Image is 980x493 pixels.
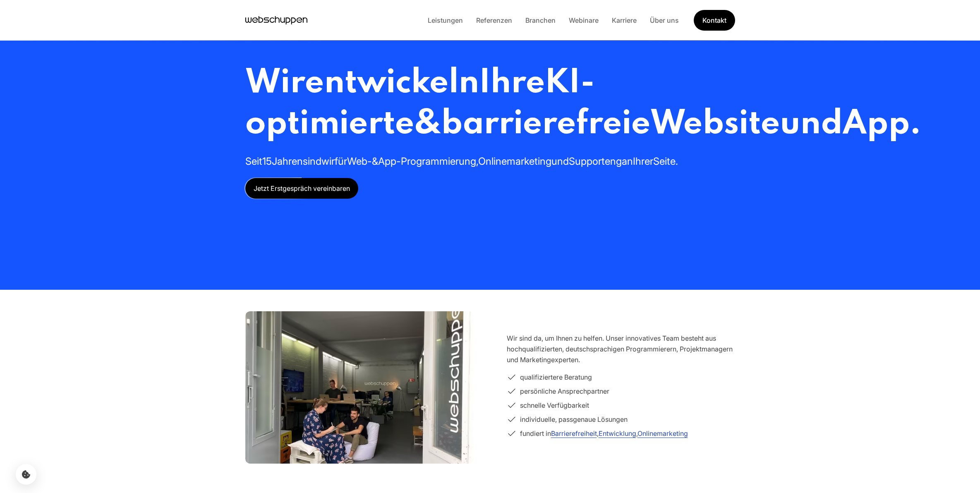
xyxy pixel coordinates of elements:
span: individuelle, passgenaue Lösungen [520,414,628,425]
img: Team im webschuppen-Büro in Hamburg [245,289,474,486]
span: barrierefreie [441,108,650,141]
span: wir [321,155,335,167]
span: Ihrer [633,155,653,167]
span: sind [303,155,321,167]
span: für [335,155,347,167]
span: Wir [245,67,305,100]
span: an [622,155,633,167]
span: Seit [245,155,262,167]
span: eng [605,155,622,167]
span: Jahren [272,155,303,167]
button: Cookie-Einstellungen öffnen [16,464,36,485]
a: Jetzt Erstgespräch vereinbaren [245,178,358,199]
a: Get Started [694,10,735,31]
a: Leistungen [421,16,470,24]
span: App-Programmierung, [378,155,478,167]
a: Onlinemarketing [637,429,688,438]
span: 15 [262,155,272,167]
span: qualifiziertere Beratung [520,372,592,382]
p: Wir sind da, um Ihnen zu helfen. Unser innovatives Team besteht aus hochqualifizierten, deutschsp... [507,333,735,365]
a: Entwicklung [599,429,636,438]
a: Branchen [519,16,562,24]
span: und [551,155,569,167]
span: Onlinemarketing [478,155,551,167]
a: Über uns [643,16,685,24]
span: Web- [347,155,372,167]
span: fundiert in , , [520,428,688,439]
span: & [414,108,441,141]
span: KI-optimierte [245,67,594,141]
span: App. [842,108,921,141]
span: persönliche Ansprechpartner [520,386,609,397]
span: Ihre [479,67,545,100]
span: Seite. [653,155,678,167]
span: & [372,155,378,167]
span: und [780,108,842,141]
span: schnelle Verfügbarkeit [520,400,589,411]
a: Hauptseite besuchen [245,14,307,26]
span: entwickeln [305,67,479,100]
a: Webinare [562,16,605,24]
span: Website [650,108,780,141]
a: Karriere [605,16,643,24]
a: Referenzen [470,16,519,24]
span: Support [569,155,605,167]
a: Barrierefreiheit [551,429,597,438]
